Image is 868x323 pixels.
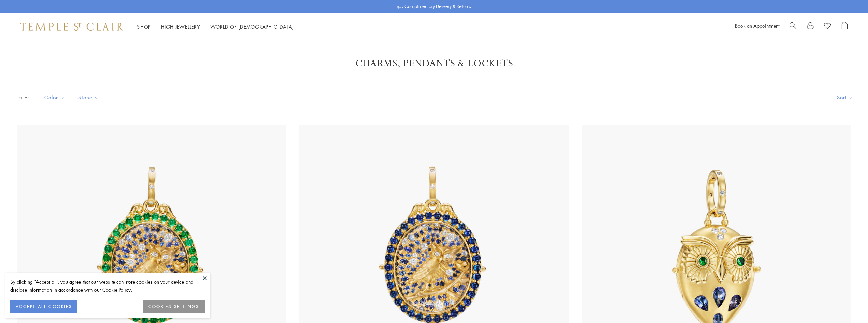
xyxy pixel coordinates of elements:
[790,22,797,32] a: Search
[27,57,841,70] h1: Charms, Pendants & Lockets
[841,22,848,32] a: Open Shopping Bag
[824,22,831,32] a: View Wishlist
[137,23,294,31] nav: Main navigation
[822,87,868,108] button: Show sort by
[10,278,205,294] div: By clicking “Accept all”, you agree that our website can store cookies on your device and disclos...
[73,90,104,105] button: Stone
[75,93,104,102] span: Stone
[41,93,70,102] span: Color
[143,300,205,313] button: COOKIES SETTINGS
[39,90,70,105] button: Color
[735,22,779,29] a: Book an Appointment
[20,23,123,31] img: Temple St. Clair
[161,23,200,30] a: High JewelleryHigh Jewellery
[210,23,294,30] a: World of [DEMOGRAPHIC_DATA]World of [DEMOGRAPHIC_DATA]
[834,291,861,316] iframe: Gorgias live chat messenger
[394,3,471,10] p: Enjoy Complimentary Delivery & Returns
[137,23,151,30] a: ShopShop
[10,300,77,313] button: ACCEPT ALL COOKIES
